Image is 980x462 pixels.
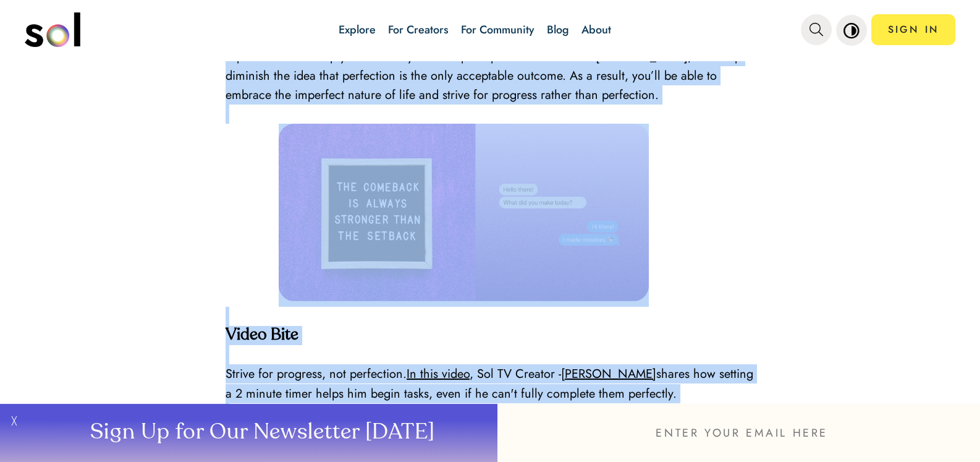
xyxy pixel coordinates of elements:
[226,327,298,343] strong: Video Bite
[226,28,741,104] span: Successful people in every field have made errors or faced setbacks. Talking to them about those ...
[118,160,175,176] button: Cancel
[279,124,649,301] img: 1696424254662-mkjhg.png
[25,404,497,462] button: Sign Up for Our Newsletter [DATE]
[226,365,407,383] span: Strive for progress, not perfection.
[25,8,956,51] nav: main navigation
[10,114,466,150] p: This website stores cookies on your computer. These cookies are used to collect information about...
[497,404,980,462] input: ENTER YOUR EMAIL HERE
[581,22,611,38] a: About
[131,161,163,176] span: Cancel
[10,160,108,176] button: Accept Cookies
[22,161,96,176] span: Accept Cookies
[388,22,449,38] a: For Creators
[226,365,753,402] span: shares how setting a 2 minute timer helps him begin tasks, even if he can't fully complete them p...
[6,6,62,36] button: Play Video
[547,22,569,38] a: Blog
[871,14,955,45] a: SIGN IN
[10,100,466,114] h1: This website uses cookies
[561,365,656,383] a: [PERSON_NAME]
[407,365,470,383] a: In this video
[339,22,376,38] a: Explore
[25,12,80,47] img: logo
[461,22,534,38] a: For Community
[470,365,561,383] span: , Sol TV Creator -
